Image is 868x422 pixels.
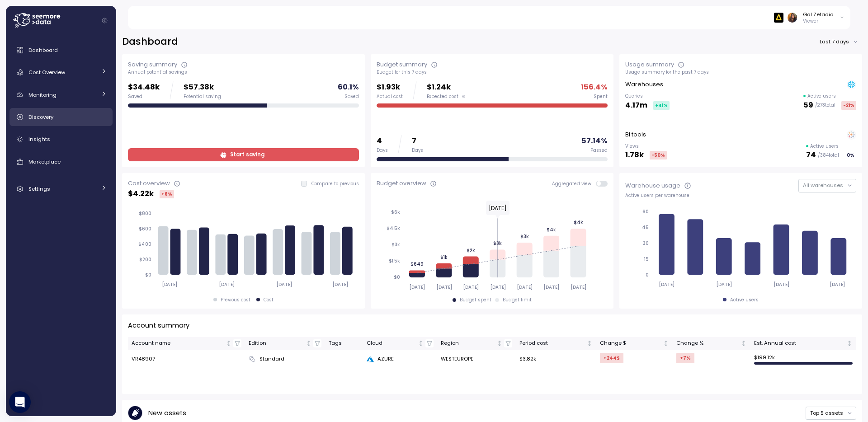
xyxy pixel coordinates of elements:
[643,240,649,246] tspan: 30
[490,284,505,290] tspan: [DATE]
[277,281,292,287] tspan: [DATE]
[717,281,732,287] tspan: [DATE]
[517,284,533,290] tspan: [DATE]
[676,353,694,363] div: +7 %
[642,225,649,230] tspan: 45
[754,339,845,347] div: Est. Annual cost
[741,340,747,347] div: Not sorted
[377,135,388,147] p: 4
[128,81,160,94] p: $34.48k
[412,147,423,154] div: Days
[377,69,608,75] div: Budget for this 7 days
[377,179,426,188] div: Budget overview
[160,190,174,198] div: +6 %
[230,149,264,161] span: Start saving
[410,261,424,267] tspan: $649
[264,297,274,303] div: Cost
[489,204,507,212] text: [DATE]
[128,337,245,350] th: Account nameNot sorted
[496,340,503,347] div: Not sorted
[9,108,113,126] a: Discovery
[803,11,834,18] div: Gal Zefadia
[625,80,663,89] p: Warehouses
[427,94,458,100] span: Expected cost
[774,281,790,287] tspan: [DATE]
[774,13,783,22] img: 6628aa71fabf670d87b811be.PNG
[306,340,312,347] div: Not sorted
[9,180,113,198] a: Settings
[730,297,759,303] div: Active users
[221,297,250,303] div: Previous cost
[139,226,151,232] tspan: $600
[463,284,479,290] tspan: [DATE]
[394,274,400,280] tspan: $0
[552,181,596,187] span: Aggregated view
[427,81,465,94] p: $1.24k
[139,211,151,216] tspan: $800
[659,281,675,287] tspan: [DATE]
[625,99,647,112] p: 4.17m
[676,339,739,347] div: Change %
[329,339,359,347] div: Tags
[418,340,424,347] div: Not sorted
[226,340,232,347] div: Not sorted
[810,143,839,150] p: Active users
[803,99,813,112] p: 59
[139,257,151,263] tspan: $200
[391,209,400,215] tspan: $6k
[128,60,177,69] div: Saving summary
[625,181,680,190] div: Warehouse usage
[644,256,649,262] tspan: 15
[9,131,113,149] a: Insights
[581,81,608,94] p: 156.4 %
[625,130,646,139] p: BI tools
[28,185,50,192] span: Settings
[9,86,113,104] a: Monitoring
[845,151,856,159] div: 0 %
[625,69,856,75] div: Usage summary for the past 7 days
[363,337,438,350] th: CloudNot sorted
[311,181,359,187] p: Compare to previous
[409,284,425,290] tspan: [DATE]
[467,247,475,253] tspan: $2k
[333,281,349,287] tspan: [DATE]
[28,47,58,54] span: Dashboard
[516,350,596,368] td: $3.82k
[377,60,427,69] div: Budget summary
[9,41,113,59] a: Dashboard
[750,337,856,350] th: Est. Annual costNot sorted
[547,226,556,232] tspan: $4k
[436,284,452,290] tspan: [DATE]
[28,113,53,121] span: Discovery
[377,81,403,94] p: $1.93k
[440,254,448,260] tspan: $1k
[138,241,151,247] tspan: $400
[128,69,359,75] div: Annual potential savings
[377,94,403,100] div: Actual cost
[503,297,532,303] div: Budget limit
[519,339,585,347] div: Period cost
[819,35,862,48] button: Last 7 days
[9,391,31,413] div: Open Intercom Messenger
[28,136,50,143] span: Insights
[132,339,224,347] div: Account name
[841,101,856,110] div: -21 %
[441,339,495,347] div: Region
[128,350,245,368] td: VR48907
[650,151,667,159] div: -50 %
[571,284,586,290] tspan: [DATE]
[788,13,797,22] img: ACg8ocK1BpWh7cd3Prxu6EHfs0weeD3NnH_6aZETn8a-QGMRQPG-P4I=s96-c
[803,182,843,189] span: All warehouses
[594,94,608,100] div: Spent
[543,284,559,290] tspan: [DATE]
[412,135,423,147] p: 7
[807,93,836,99] p: Active users
[516,337,596,350] th: Period costNot sorted
[600,353,623,363] div: +244 $
[581,135,608,147] p: 57.14 %
[815,102,835,108] p: / 273 total
[28,158,61,165] span: Marketplace
[28,69,65,76] span: Cost Overview
[653,101,670,110] div: +41 %
[128,148,359,161] a: Start saving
